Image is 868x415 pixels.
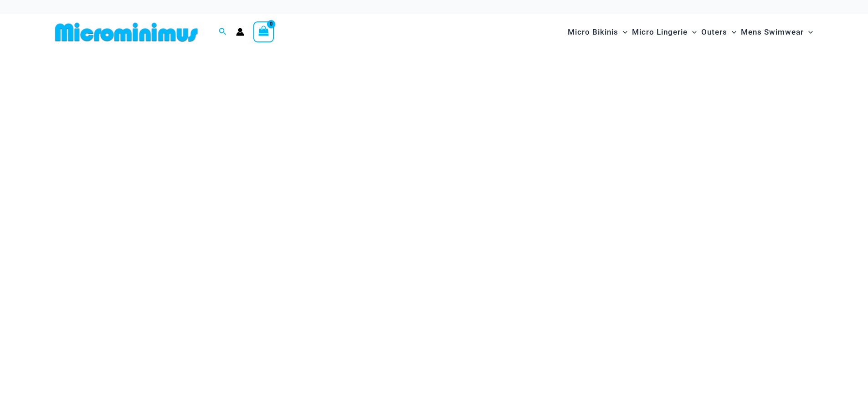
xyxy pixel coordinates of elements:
span: Menu Toggle [688,20,697,44]
a: OutersMenu ToggleMenu Toggle [699,18,739,46]
span: Menu Toggle [727,20,736,44]
nav: Site Navigation [564,17,817,47]
span: Mens Swimwear [741,20,804,44]
span: Menu Toggle [804,20,813,44]
a: Mens SwimwearMenu ToggleMenu Toggle [739,18,815,46]
a: View Shopping Cart, empty [253,21,274,42]
a: Account icon link [236,28,244,36]
img: MM SHOP LOGO FLAT [51,22,201,42]
a: Search icon link [219,26,227,38]
span: Micro Lingerie [632,20,688,44]
a: Micro LingerieMenu ToggleMenu Toggle [630,18,699,46]
a: Micro BikinisMenu ToggleMenu Toggle [565,18,630,46]
span: Outers [701,20,727,44]
span: Menu Toggle [618,20,627,44]
span: Micro Bikinis [568,20,618,44]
